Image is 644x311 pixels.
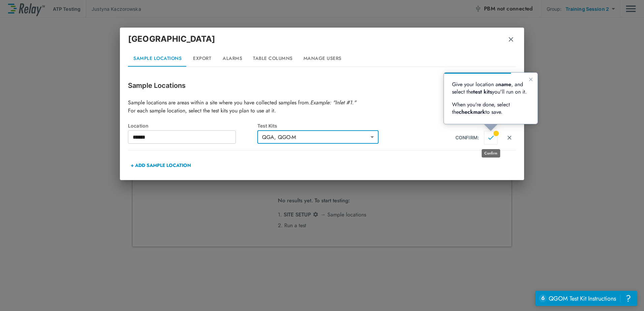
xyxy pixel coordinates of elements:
[298,50,347,67] button: Manage Users
[508,36,514,43] img: Remove
[484,131,497,144] button: Confirm
[482,149,500,158] div: Confirm
[444,73,538,124] iframe: tooltip
[310,99,356,106] em: Example: "Inlet #1."
[128,157,194,173] button: + ADD SAMPLE LOCATION
[535,291,637,306] iframe: Resource center
[128,99,516,115] p: Sample locations are areas within a site where you have collected samples from. For each sample l...
[187,50,217,67] button: Export
[257,130,379,144] div: QGA, QGO-M
[488,135,494,141] img: Close Icon
[128,123,257,129] div: Location
[128,33,216,45] p: [GEOGRAPHIC_DATA]
[257,123,387,129] div: Test Kits
[503,131,516,144] button: Cancel
[507,135,512,141] img: Close Icon
[128,80,516,91] p: Sample Locations
[128,50,187,67] button: Sample Locations
[248,50,298,67] button: Table Columns
[217,50,248,67] button: Alarms
[455,135,479,140] div: CONFIRM:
